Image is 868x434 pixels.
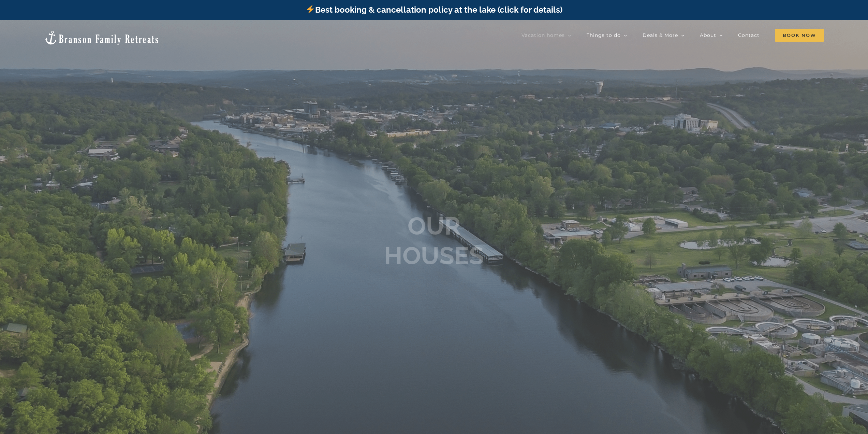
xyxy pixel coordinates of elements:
b: OUR HOUSES [384,211,484,270]
span: Contact [738,33,760,38]
a: Contact [738,28,760,42]
a: About [700,28,723,42]
span: Things to do [587,33,621,38]
span: Deals & More [643,33,678,38]
img: Branson Family Retreats Logo [44,30,160,45]
span: Book Now [775,29,824,42]
a: Things to do [587,28,627,42]
a: Best booking & cancellation policy at the lake (click for details) [306,5,562,15]
a: Vacation homes [521,28,571,42]
span: About [700,33,716,38]
nav: Main Menu [521,28,824,42]
span: Vacation homes [521,33,565,38]
img: ⚡️ [306,5,314,13]
a: Deals & More [643,28,685,42]
a: Book Now [775,28,824,42]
